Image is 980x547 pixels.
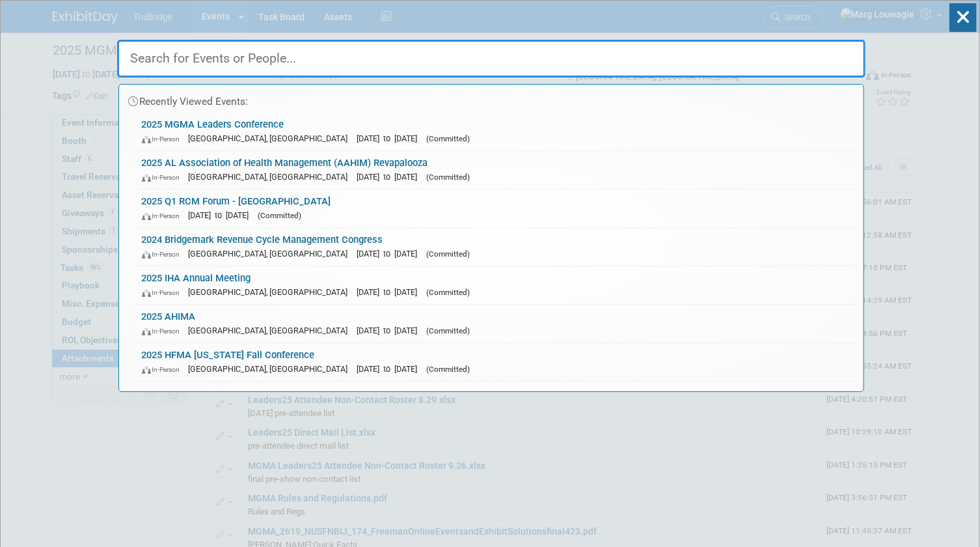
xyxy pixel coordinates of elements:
span: [GEOGRAPHIC_DATA], [GEOGRAPHIC_DATA] [189,172,355,182]
span: [DATE] to [DATE] [189,210,256,220]
span: In-Person [142,135,186,143]
span: (Committed) [427,326,470,335]
span: In-Person [142,365,186,374]
span: [GEOGRAPHIC_DATA], [GEOGRAPHIC_DATA] [189,326,355,335]
span: (Committed) [427,173,470,182]
a: 2025 AHIMA In-Person [GEOGRAPHIC_DATA], [GEOGRAPHIC_DATA] [DATE] to [DATE] (Committed) [135,305,857,343]
a: 2025 IHA Annual Meeting In-Person [GEOGRAPHIC_DATA], [GEOGRAPHIC_DATA] [DATE] to [DATE] (Committed) [135,266,857,304]
span: In-Person [142,288,186,297]
span: [DATE] to [DATE] [357,133,424,143]
span: [GEOGRAPHIC_DATA], [GEOGRAPHIC_DATA] [189,364,355,374]
span: (Committed) [427,249,470,259]
span: In-Person [142,327,186,335]
span: [DATE] to [DATE] [357,249,424,259]
a: 2025 AL Association of Health Management (AAHIM) Revapalooza In-Person [GEOGRAPHIC_DATA], [GEOGRA... [135,151,857,189]
a: 2024 Bridgemark Revenue Cycle Management Congress In-Person [GEOGRAPHIC_DATA], [GEOGRAPHIC_DATA] ... [135,228,857,266]
input: Search for Events or People... [117,40,865,77]
span: In-Person [142,173,186,182]
span: [GEOGRAPHIC_DATA], [GEOGRAPHIC_DATA] [189,249,355,259]
span: (Committed) [427,288,470,297]
span: (Committed) [258,211,302,220]
span: [GEOGRAPHIC_DATA], [GEOGRAPHIC_DATA] [189,287,355,297]
span: [DATE] to [DATE] [357,287,424,297]
span: (Committed) [427,134,470,143]
span: (Committed) [427,365,470,374]
a: 2025 Q1 RCM Forum - [GEOGRAPHIC_DATA] In-Person [DATE] to [DATE] (Committed) [135,189,857,227]
span: [DATE] to [DATE] [357,326,424,335]
span: In-Person [142,212,186,220]
a: 2025 MGMA Leaders Conference In-Person [GEOGRAPHIC_DATA], [GEOGRAPHIC_DATA] [DATE] to [DATE] (Com... [135,113,857,150]
span: In-Person [142,250,186,259]
a: 2025 HFMA [US_STATE] Fall Conference In-Person [GEOGRAPHIC_DATA], [GEOGRAPHIC_DATA] [DATE] to [DA... [135,343,857,381]
span: [GEOGRAPHIC_DATA], [GEOGRAPHIC_DATA] [189,133,355,143]
span: [DATE] to [DATE] [357,364,424,374]
div: Recently Viewed Events: [126,85,857,113]
span: [DATE] to [DATE] [357,172,424,182]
